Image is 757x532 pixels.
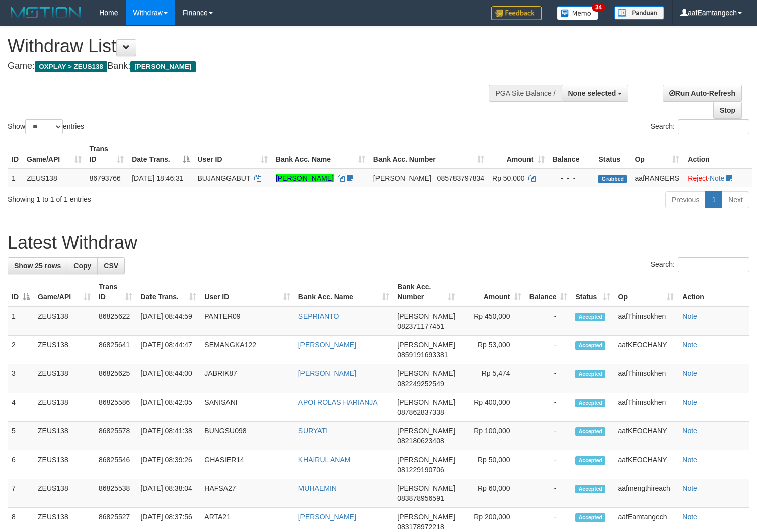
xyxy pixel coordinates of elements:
[614,479,678,508] td: aafmengthireach
[682,341,697,349] a: Note
[525,364,572,393] td: -
[713,102,742,119] a: Stop
[23,169,86,187] td: ZEUS138
[459,278,525,307] th: Amount: activate to sort column ascending
[136,278,200,307] th: Date Trans.: activate to sort column ascending
[575,485,605,493] span: Accepted
[8,450,34,479] td: 6
[397,408,444,416] span: Copy 087862837338 to clipboard
[95,422,136,450] td: 86825578
[575,370,605,378] span: Accepted
[8,119,84,134] label: Show entries
[294,278,394,307] th: Bank Acc. Name: activate to sort column ascending
[459,307,525,336] td: Rp 450,000
[525,307,572,336] td: -
[614,450,678,479] td: aafKEOCHANY
[571,278,614,307] th: Status: activate to sort column ascending
[614,422,678,450] td: aafKEOCHANY
[397,398,455,406] span: [PERSON_NAME]
[397,379,444,388] span: Copy 082249252549 to clipboard
[682,369,697,377] a: Note
[397,341,455,349] span: [PERSON_NAME]
[90,174,121,182] span: 86793766
[651,257,749,272] label: Search:
[25,119,63,134] select: Showentries
[598,175,627,183] span: Grabbed
[8,307,34,336] td: 1
[575,456,605,465] span: Accepted
[200,422,294,450] td: BUNGSU098
[34,450,95,479] td: ZEUS138
[34,278,95,307] th: Game/API: activate to sort column ascending
[8,479,34,508] td: 7
[525,336,572,364] td: -
[34,393,95,422] td: ZEUS138
[631,140,684,169] th: Op: activate to sort column ascending
[8,36,495,56] h1: Withdraw List
[95,364,136,393] td: 86825625
[136,307,200,336] td: [DATE] 08:44:59
[614,364,678,393] td: aafThimsokhen
[459,336,525,364] td: Rp 53,000
[132,174,183,182] span: [DATE] 18:46:31
[705,191,722,208] a: 1
[614,278,678,307] th: Op: activate to sort column ascending
[397,466,444,474] span: Copy 081229190706 to clipboard
[525,422,572,450] td: -
[678,257,749,272] input: Search:
[34,336,95,364] td: ZEUS138
[710,174,725,182] a: Note
[614,6,664,20] img: panduan.png
[298,341,356,349] a: [PERSON_NAME]
[8,422,34,450] td: 5
[575,341,605,350] span: Accepted
[95,479,136,508] td: 86825538
[594,140,631,169] th: Status
[678,119,749,134] input: Search:
[562,85,629,102] button: None selected
[95,393,136,422] td: 86825586
[688,174,708,182] a: Reject
[34,422,95,450] td: ZEUS138
[8,233,749,253] h1: Latest Withdraw
[104,262,118,270] span: CSV
[614,336,678,364] td: aafKEOCHANY
[8,169,23,187] td: 1
[397,351,448,359] span: Copy 0859191693381 to clipboard
[298,369,356,377] a: [PERSON_NAME]
[136,422,200,450] td: [DATE] 08:41:38
[298,427,328,435] a: SURYATI
[459,479,525,508] td: Rp 60,000
[298,312,339,320] a: SEPRIANTO
[553,173,591,183] div: - - -
[722,191,749,208] a: Next
[276,174,334,182] a: [PERSON_NAME]
[200,278,294,307] th: User ID: activate to sort column ascending
[298,455,351,464] a: KHAIRUL ANAM
[549,140,595,169] th: Balance
[8,61,495,71] h4: Game: Bank:
[575,399,605,407] span: Accepted
[136,479,200,508] td: [DATE] 08:38:04
[557,6,599,20] img: Button%20Memo.svg
[614,307,678,336] td: aafThimsokhen
[86,140,128,169] th: Trans ID: activate to sort column ascending
[397,437,444,445] span: Copy 082180623408 to clipboard
[682,484,697,492] a: Note
[525,278,572,307] th: Balance: activate to sort column ascending
[489,85,561,102] div: PGA Site Balance /
[67,257,98,274] a: Copy
[200,307,294,336] td: PANTER09
[397,427,455,435] span: [PERSON_NAME]
[397,513,455,521] span: [PERSON_NAME]
[14,262,61,270] span: Show 25 rows
[491,6,542,20] img: Feedback.jpg
[34,479,95,508] td: ZEUS138
[459,393,525,422] td: Rp 400,000
[492,174,525,182] span: Rp 50.000
[95,307,136,336] td: 86825622
[95,450,136,479] td: 86825546
[8,393,34,422] td: 4
[200,364,294,393] td: JABRIK87
[397,494,444,502] span: Copy 083878956591 to clipboard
